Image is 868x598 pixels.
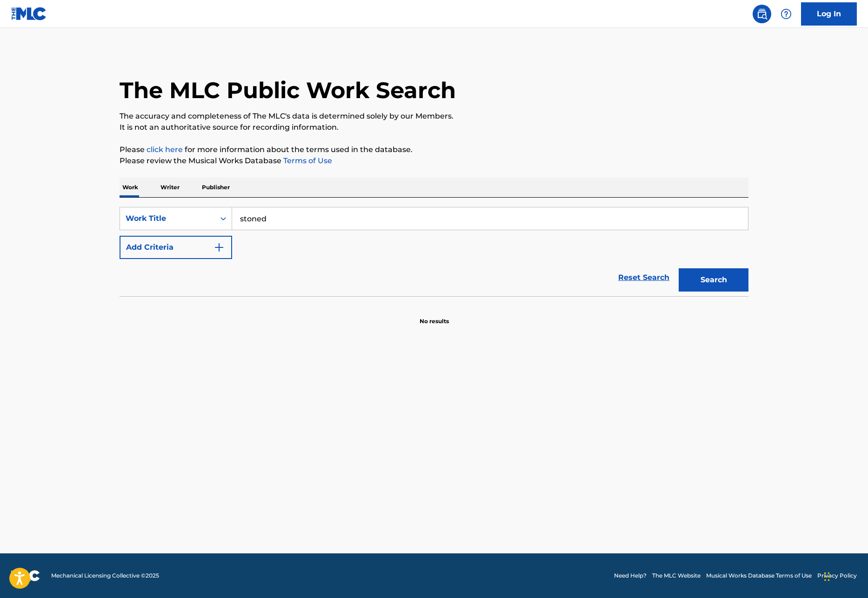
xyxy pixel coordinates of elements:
[120,155,748,166] p: Please review the Musical Works Database
[817,571,857,580] a: Privacy Policy
[420,306,449,326] p: No results
[679,268,748,292] button: Search
[11,7,47,20] img: MLC Logo
[614,267,674,288] a: Reset Search
[706,571,812,580] a: Musical Works Database Terms of Use
[158,178,182,197] p: Writer
[214,242,225,253] img: 9d2ae6d4665cec9f34b9.svg
[120,122,748,133] p: It is not an authoritative source for recording information.
[777,5,795,23] div: Help
[120,236,232,259] button: Add Criteria
[781,8,792,20] img: help
[614,571,647,580] a: Need Help?
[120,76,456,104] h1: The MLC Public Work Search
[120,178,141,197] p: Work
[120,144,748,155] p: Please for more information about the terms used in the database.
[801,2,857,26] a: Log In
[824,563,830,591] div: Drag
[51,571,159,580] span: Mechanical Licensing Collective © 2025
[126,213,209,224] div: Work Title
[652,571,701,580] a: The MLC Website
[11,570,40,581] img: logo
[281,156,332,165] a: Terms of Use
[821,553,868,598] iframe: Chat Widget
[147,145,183,154] a: click here
[756,8,768,20] img: search
[120,111,748,122] p: The accuracy and completeness of The MLC's data is determined solely by our Members.
[199,178,233,197] p: Publisher
[120,207,748,296] form: Search Form
[753,5,771,23] a: Public Search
